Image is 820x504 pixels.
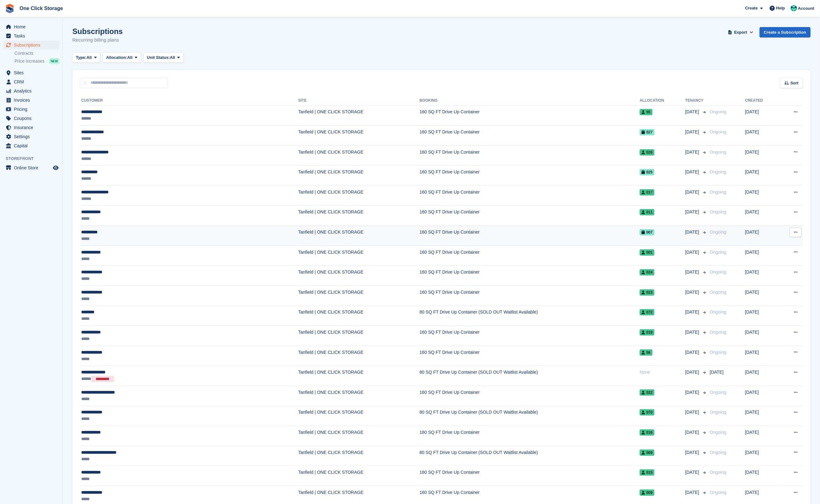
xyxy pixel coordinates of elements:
td: [DATE] [745,426,778,446]
span: Sort [790,80,799,86]
span: Ongoing [710,129,727,134]
span: 015 [640,469,654,476]
span: Ongoing [710,470,727,475]
td: [DATE] [745,346,778,366]
td: [DATE] [745,166,778,186]
span: [DATE] [685,329,700,336]
td: [DATE] [745,206,778,226]
td: Tanfield | ONE CLICK STORAGE [298,145,419,166]
span: Price increases [14,58,45,64]
a: menu [3,163,59,172]
span: All [87,54,92,61]
span: Pricing [14,105,52,114]
td: [DATE] [745,105,778,126]
td: [DATE] [745,286,778,306]
td: 80 SQ FT Drive Up Container (SOLD OUT Waitlist Available) [420,366,640,386]
a: menu [3,141,59,150]
span: [DATE] [685,149,700,156]
span: [DATE] [710,370,724,375]
span: [DATE] [685,349,700,356]
span: Ongoing [710,309,727,314]
span: 022 [640,389,654,396]
span: All [170,54,175,61]
span: Capital [14,141,52,150]
th: Site [298,96,419,106]
span: [DATE] [685,489,700,496]
span: 070 [640,409,654,416]
td: [DATE] [745,145,778,166]
a: menu [3,68,59,77]
td: Tanfield | ONE CLICK STORAGE [298,306,419,326]
button: Unit Status: All [144,53,184,63]
span: 023 [640,289,654,296]
span: [DATE] [685,409,700,416]
td: Tanfield | ONE CLICK STORAGE [298,426,419,446]
span: Ongoing [710,109,727,114]
span: Ongoing [710,490,727,495]
a: menu [3,96,59,105]
td: 160 SQ FT Drive Up Container [420,126,640,146]
span: 007 [640,229,654,235]
td: [DATE] [745,466,778,486]
td: 160 SQ FT Drive Up Container [420,206,640,226]
span: Ongoing [710,229,727,235]
a: menu [3,77,59,86]
span: Storefront [6,156,63,162]
td: Tanfield | ONE CLICK STORAGE [298,266,419,286]
span: 026 [640,149,654,156]
span: Ongoing [710,350,727,355]
span: 001 [640,249,654,256]
th: Booking [420,96,640,106]
td: 160 SQ FT Drive Up Container [420,266,640,286]
span: [DATE] [685,169,700,175]
button: Type: All [72,53,100,63]
td: [DATE] [745,326,778,346]
td: Tanfield | ONE CLICK STORAGE [298,386,419,406]
span: [DATE] [685,449,700,456]
span: Tasks [14,31,52,40]
div: NEW [49,58,59,64]
span: Coupons [14,114,52,123]
span: [DATE] [685,309,700,315]
td: 160 SQ FT Drive Up Container [420,186,640,206]
span: Unit Status: [147,54,170,61]
span: Settings [14,132,52,141]
span: 017 [640,189,654,195]
span: Home [14,22,52,31]
span: 56 [640,349,652,356]
span: Export [734,29,747,36]
td: 80 SQ FT Drive Up Container (SOLD OUT Waitlist Available) [420,406,640,426]
span: All [127,54,133,61]
span: Ongoing [710,430,727,435]
td: Tanfield | ONE CLICK STORAGE [298,366,419,386]
span: Ongoing [710,150,727,155]
div: None [640,369,685,376]
td: Tanfield | ONE CLICK STORAGE [298,286,419,306]
span: Ongoing [710,290,727,295]
a: Preview store [52,164,59,172]
td: 160 SQ FT Drive Up Container [420,166,640,186]
span: Invoices [14,96,52,105]
span: 072 [640,309,654,315]
td: Tanfield | ONE CLICK STORAGE [298,326,419,346]
span: 027 [640,129,654,135]
span: 009 [640,490,654,496]
td: Tanfield | ONE CLICK STORAGE [298,166,419,186]
span: 069 [640,450,654,456]
td: Tanfield | ONE CLICK STORAGE [298,126,419,146]
td: 160 SQ FT Drive Up Container [420,426,640,446]
td: 160 SQ FT Drive Up Container [420,246,640,266]
span: [DATE] [685,229,700,235]
td: 160 SQ FT Drive Up Container [420,145,640,166]
a: menu [3,31,59,40]
td: [DATE] [745,366,778,386]
td: 160 SQ FT Drive Up Container [420,105,640,126]
td: Tanfield | ONE CLICK STORAGE [298,346,419,366]
a: menu [3,87,59,95]
span: 011 [640,209,654,215]
button: Allocation: All [103,53,141,63]
td: 160 SQ FT Drive Up Container [420,326,640,346]
td: [DATE] [745,386,778,406]
th: Customer [80,96,298,106]
span: Ongoing [710,450,727,455]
